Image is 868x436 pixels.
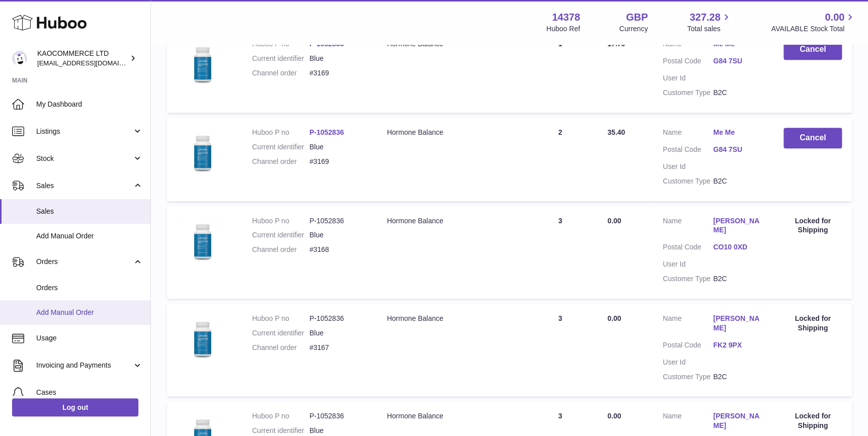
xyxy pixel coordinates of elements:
dt: Current identifier [252,426,309,435]
img: 1753264085.png [177,39,227,90]
dt: User Id [663,73,713,83]
span: 0.00 [607,412,621,420]
dt: Huboo P no [252,128,309,137]
strong: GBP [626,11,648,24]
td: 3 [523,304,597,396]
span: Stock [36,154,132,163]
a: [PERSON_NAME] [713,314,763,333]
dt: Customer Type [663,88,713,98]
img: internalAdmin-14378@internal.huboo.com [12,51,27,66]
dt: Customer Type [663,177,713,186]
dt: Current identifier [252,142,309,152]
img: 1753264085.png [177,314,227,364]
dd: P-1052836 [309,411,367,421]
td: 3 [523,206,597,299]
span: Usage [36,333,143,343]
dt: Current identifier [252,54,309,63]
span: Cases [36,388,143,397]
dd: P-1052836 [309,216,367,226]
span: Add Manual Order [36,308,143,317]
dt: Postal Code [663,145,713,157]
dt: Current identifier [252,230,309,240]
span: Total sales [687,24,732,34]
dt: Huboo P no [252,314,309,323]
span: [EMAIL_ADDRESS][DOMAIN_NAME] [37,59,148,67]
dt: Name [663,128,713,140]
dt: Channel order [252,343,309,353]
dd: Blue [309,142,367,152]
span: My Dashboard [36,100,143,109]
a: 0.00 AVAILABLE Stock Total [771,11,856,34]
dd: Blue [309,328,367,338]
dt: Customer Type [663,372,713,382]
div: Hormone Balance [387,314,513,323]
div: Locked for Shipping [783,314,842,333]
dt: Name [663,216,713,238]
dt: User Id [663,358,713,367]
span: Add Manual Order [36,231,143,241]
a: Log out [12,398,138,416]
button: Cancel [783,39,842,60]
dd: B2C [713,88,763,98]
dd: B2C [713,274,763,284]
dd: #3169 [309,68,367,78]
dd: #3169 [309,157,367,166]
dt: Channel order [252,245,309,254]
dt: Channel order [252,68,309,78]
a: FK2 9PX [713,340,763,350]
span: 35.40 [607,128,625,136]
dt: Current identifier [252,328,309,338]
button: Cancel [783,128,842,148]
span: Sales [36,181,132,191]
dt: Name [663,411,713,433]
div: KAOCOMMERCE LTD [37,49,128,68]
dt: Name [663,314,713,335]
div: Currency [619,24,648,34]
div: Hormone Balance [387,411,513,421]
td: 2 [523,118,597,201]
a: [PERSON_NAME] [713,411,763,430]
div: Locked for Shipping [783,216,842,235]
span: Sales [36,207,143,216]
span: Orders [36,283,143,293]
dt: Huboo P no [252,216,309,226]
dd: B2C [713,177,763,186]
dt: Huboo P no [252,411,309,421]
dt: Postal Code [663,340,713,353]
dt: Postal Code [663,56,713,68]
strong: 14378 [552,11,580,24]
span: 0.00 [825,11,844,24]
div: Locked for Shipping [783,411,842,430]
a: [PERSON_NAME] [713,216,763,235]
dd: #3168 [309,245,367,254]
dt: Name [663,39,713,51]
a: G84 7SU [713,145,763,154]
span: AVAILABLE Stock Total [771,24,856,34]
span: Listings [36,127,132,136]
a: Me Me [713,128,763,137]
div: Huboo Ref [546,24,580,34]
img: 1753264085.png [177,128,227,178]
dd: B2C [713,372,763,382]
dd: Blue [309,54,367,63]
dd: #3167 [309,343,367,353]
span: 0.00 [607,314,621,322]
dd: Blue [309,426,367,435]
dt: Customer Type [663,274,713,284]
a: P-1052836 [309,128,344,136]
img: 1753264085.png [177,216,227,267]
span: 0.00 [607,217,621,225]
a: CO10 0XD [713,242,763,252]
span: Invoicing and Payments [36,361,132,370]
dt: User Id [663,162,713,171]
dd: Blue [309,230,367,240]
dt: User Id [663,259,713,269]
div: Hormone Balance [387,128,513,137]
div: Hormone Balance [387,216,513,226]
a: 327.28 Total sales [687,11,732,34]
a: G84 7SU [713,56,763,66]
span: Orders [36,257,132,267]
dt: Channel order [252,157,309,166]
dt: Postal Code [663,242,713,254]
dd: P-1052836 [309,314,367,323]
